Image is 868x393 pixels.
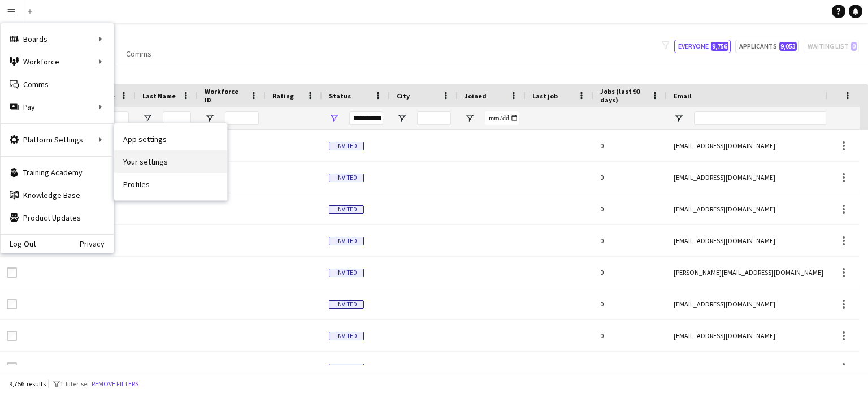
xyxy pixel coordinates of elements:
div: Workforce [1,50,114,73]
div: Pay [1,96,114,118]
span: Status [329,92,351,100]
input: First Name Filter Input [101,111,129,125]
div: 0 [593,193,667,224]
button: Open Filter Menu [329,113,339,123]
span: Rating [272,92,294,100]
div: 0 [593,257,667,288]
span: Jobs (last 90 days) [600,87,646,104]
button: Remove filters [89,378,141,390]
div: 0 [593,225,667,256]
button: Open Filter Menu [397,113,407,123]
div: 0 [593,288,667,319]
a: Log Out [1,239,36,248]
span: Invited [329,300,364,309]
button: Everyone9,756 [674,40,731,53]
span: Invited [329,142,364,150]
button: Open Filter Menu [205,113,215,123]
input: Row Selection is disabled for this row (unchecked) [7,362,17,373]
span: Invited [329,269,364,277]
div: Boards [1,28,114,50]
button: Open Filter Menu [674,113,684,123]
span: Last job [532,92,558,100]
a: Training Academy [1,161,114,184]
a: Profiles [114,173,227,196]
input: Last Name Filter Input [163,111,191,125]
a: Comms [1,73,114,96]
div: 0 [593,162,667,193]
input: Joined Filter Input [485,111,519,125]
span: Joined [465,92,487,100]
span: Invited [329,174,364,182]
span: 9,053 [779,42,797,51]
a: Product Updates [1,206,114,229]
input: Row Selection is disabled for this row (unchecked) [7,299,17,309]
a: Your settings [114,150,227,173]
span: 9,756 [711,42,728,51]
a: Privacy [80,239,114,248]
input: Workforce ID Filter Input [225,111,259,125]
a: Knowledge Base [1,184,114,206]
div: 0 [593,352,667,383]
span: Comms [126,49,151,59]
div: 0 [593,130,667,161]
span: Email [674,92,692,100]
button: Open Filter Menu [142,113,153,123]
span: Workforce ID [205,87,245,104]
span: Invited [329,205,364,214]
input: Row Selection is disabled for this row (unchecked) [7,267,17,278]
button: Open Filter Menu [465,113,475,123]
span: City [397,92,410,100]
a: Comms [121,46,156,61]
span: Invited [329,237,364,245]
button: Applicants9,053 [735,40,799,53]
div: 0 [593,320,667,351]
span: Last Name [142,92,176,100]
span: Invited [329,364,364,372]
input: Row Selection is disabled for this row (unchecked) [7,331,17,341]
span: Invited [329,332,364,340]
div: Platform Settings [1,128,114,151]
a: App settings [114,128,227,150]
input: City Filter Input [417,111,451,125]
span: 1 filter set [60,379,89,388]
